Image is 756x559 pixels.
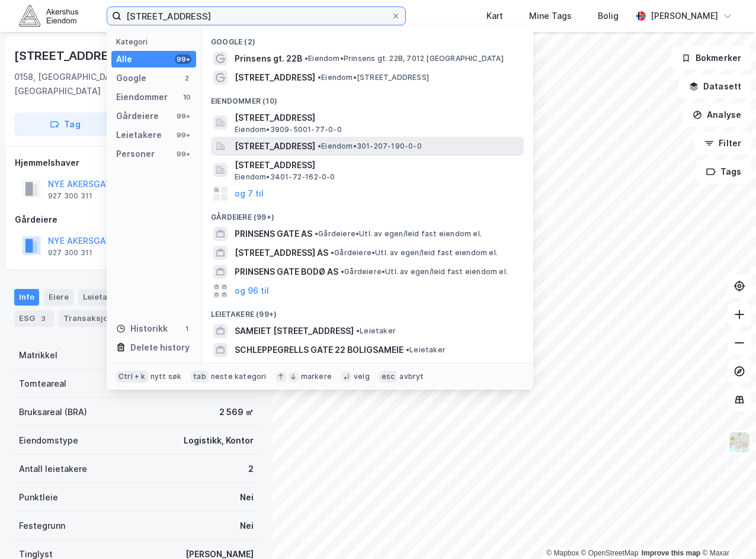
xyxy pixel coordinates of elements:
span: Gårdeiere • Utl. av egen/leid fast eiendom el. [341,267,508,277]
div: 2 [182,73,191,83]
div: Historikk [116,322,168,336]
div: 2 569 ㎡ [219,405,254,419]
button: Bokmerker [671,46,751,70]
span: PRINSENS GATE AS [235,227,312,241]
div: Leietakere [78,289,144,306]
span: [STREET_ADDRESS] [235,158,519,172]
span: Eiendom • 301-207-190-0-0 [318,142,422,151]
span: • [331,248,334,257]
span: • [315,229,318,238]
span: PRINSENS GATE BODØ AS [235,265,338,279]
span: • [406,345,409,354]
span: Gårdeiere • Utl. av egen/leid fast eiendom el. [331,248,498,258]
span: [STREET_ADDRESS] [235,70,315,85]
span: • [318,142,321,150]
button: Analyse [683,103,751,127]
span: [STREET_ADDRESS] [235,139,315,153]
div: Gårdeiere [116,109,159,123]
div: [STREET_ADDRESS] [14,46,130,65]
span: • [356,326,360,335]
div: 99+ [175,149,191,159]
span: Eiendom • 3909-5001-77-0-0 [235,125,342,134]
span: SAMEIET [STREET_ADDRESS] [235,324,354,338]
div: Alle [116,52,132,66]
div: Matrikkel [19,348,57,362]
button: Filter [694,131,751,155]
div: Bruksareal (BRA) [19,405,87,419]
div: Google [116,71,146,85]
button: og 7 til [235,187,264,201]
div: esc [379,371,398,383]
button: og 96 til [235,284,269,298]
iframe: Chat Widget [697,502,756,559]
button: Tag [14,113,116,136]
a: Improve this map [642,549,700,557]
div: avbryt [399,372,424,381]
div: 0158, [GEOGRAPHIC_DATA], [GEOGRAPHIC_DATA] [14,70,166,98]
span: [STREET_ADDRESS] [235,111,519,125]
div: Leietakere [116,128,162,142]
span: Leietaker [356,326,396,336]
div: Kart [486,9,503,23]
div: Eiendommer [116,90,168,104]
div: markere [301,372,332,381]
img: Z [728,431,751,454]
div: 927 300 311 [48,191,92,201]
span: Gårdeiere • Utl. av egen/leid fast eiendom el. [315,229,482,239]
div: Bolig [598,9,619,23]
div: Logistikk, Kontor [184,433,254,448]
div: Delete history [130,340,190,355]
span: Eiendom • 3401-72-162-0-0 [235,172,335,182]
div: 927 300 311 [48,248,92,258]
div: Kategori [116,37,196,46]
div: Nei [240,519,254,533]
div: nytt søk [150,372,182,381]
div: Google (2) [201,28,533,49]
div: 2 [248,462,254,476]
div: Personer [116,147,155,161]
img: akershus-eiendom-logo.9091f326c980b4bce74ccdd9f866810c.svg [19,5,78,26]
div: 99+ [175,130,191,140]
div: 1 [182,324,191,333]
div: Antall leietakere [19,462,87,476]
div: Eiendommer (10) [201,87,533,108]
div: Tomteareal [19,377,66,391]
div: Nei [240,490,254,505]
div: Leietakere (99+) [201,300,533,322]
span: Eiendom • Prinsens gt. 22B, 7012 [GEOGRAPHIC_DATA] [305,54,504,63]
div: 10 [182,92,191,102]
div: Eiendomstype [19,433,78,448]
button: Tags [696,160,751,184]
span: • [341,267,344,276]
div: velg [354,372,370,381]
div: Ctrl + k [116,371,148,383]
span: [STREET_ADDRESS] AS [235,246,328,260]
span: • [305,54,308,63]
div: Punktleie [19,490,58,505]
div: 99+ [175,111,191,121]
div: Festegrunn [19,519,65,533]
input: Søk på adresse, matrikkel, gårdeiere, leietakere eller personer [121,7,391,25]
a: Mapbox [546,549,579,557]
div: Kontrollprogram for chat [697,502,756,559]
div: Gårdeiere (99+) [201,203,533,224]
span: Leietaker [406,345,446,355]
div: 99+ [175,54,191,64]
div: tab [191,371,209,383]
a: OpenStreetMap [581,549,639,557]
span: Eiendom • [STREET_ADDRESS] [318,73,429,82]
div: 3 [37,313,49,325]
div: Transaksjoner [59,310,140,327]
div: neste kategori [211,372,267,381]
div: Gårdeiere [15,213,258,227]
div: ESG [14,310,54,327]
div: Eiere [44,289,73,306]
span: Prinsens gt. 22B [235,52,302,66]
button: Datasett [679,75,751,98]
span: • [318,73,321,82]
div: Info [14,289,39,306]
span: SAMEIET DRONNINGENSGT 22 / PRINSENSGT 3 A [235,362,519,376]
span: SCHLEPPEGRELLS GATE 22 BOLIGSAMEIE [235,343,403,357]
div: [PERSON_NAME] [651,9,718,23]
div: Mine Tags [529,9,572,23]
